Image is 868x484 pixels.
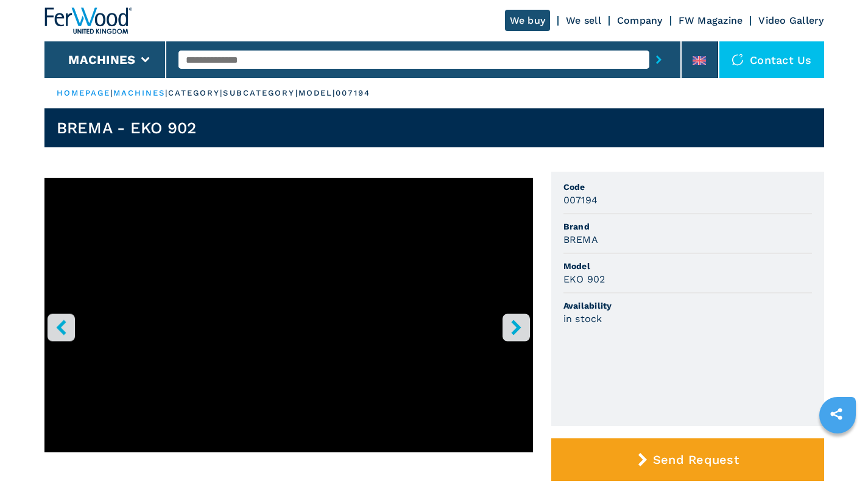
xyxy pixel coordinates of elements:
span: | [165,88,168,97]
button: left-button [48,314,75,341]
img: Contact us [732,54,744,66]
a: HOMEPAGE [57,88,111,97]
span: Model [563,260,812,272]
span: Brand [563,220,812,233]
button: Machines [68,52,135,67]
p: 007194 [336,88,370,99]
h3: 007194 [563,193,598,207]
h3: EKO 902 [563,272,605,286]
span: Send Request [653,452,739,467]
a: Video Gallery [758,15,824,26]
span: Availability [563,300,812,312]
span: Code [563,181,812,193]
a: Company [617,15,663,26]
h3: BREMA [563,233,598,247]
a: We buy [505,10,551,31]
div: Go to Slide 1 [44,178,533,473]
h3: in stock [563,312,602,326]
p: category | [168,88,224,99]
button: Send Request [551,438,824,481]
button: submit-button [649,46,668,74]
div: Contact us [719,41,824,78]
p: model | [298,88,336,99]
p: subcategory | [223,88,298,99]
img: Ferwood [44,7,132,34]
button: right-button [503,314,530,341]
h1: BREMA - EKO 902 [57,118,197,138]
span: | [110,88,113,97]
a: FW Magazine [679,15,743,26]
a: We sell [566,15,601,26]
a: sharethis [821,399,852,429]
a: machines [113,88,166,97]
